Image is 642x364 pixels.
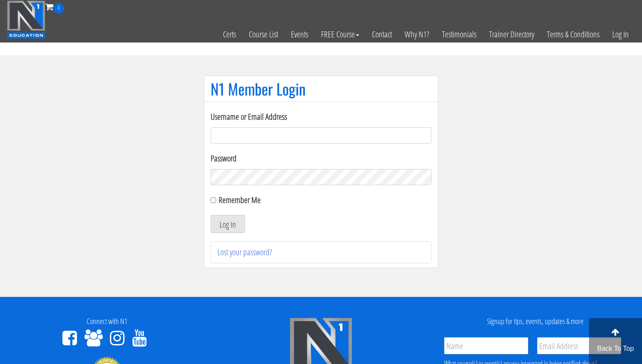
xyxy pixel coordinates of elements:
[436,14,483,55] a: Testimonials
[211,152,431,165] label: Password
[434,317,636,326] h4: Signup for tips, events, updates & more
[211,110,431,123] label: Username or Email Address
[541,14,606,55] a: Terms & Conditions
[366,14,398,55] a: Contact
[589,344,642,354] p: Back To Top
[242,14,284,55] a: Course List
[217,246,272,258] a: Lost your password?
[284,14,315,55] a: Events
[7,0,45,39] img: n1-education
[398,14,436,55] a: Why N1?
[53,3,64,14] span: 0
[537,337,621,354] input: Email Address
[219,194,261,206] label: Remember Me
[45,1,64,12] a: 0
[211,80,431,97] h1: N1 Member Login
[444,337,528,354] input: Name
[606,14,635,55] a: Log In
[315,14,366,55] a: FREE Course
[483,14,541,55] a: Trainer Directory
[6,317,208,326] h4: Connect with N1
[217,14,242,55] a: Certs
[211,215,245,233] button: Log In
